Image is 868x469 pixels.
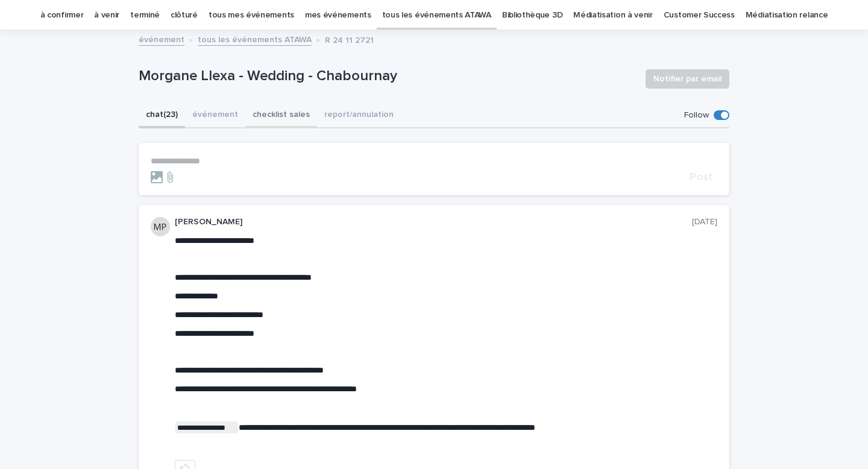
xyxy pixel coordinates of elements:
[317,103,401,128] button: report/annulation
[746,1,828,30] a: Médiatisation relance
[185,103,245,128] button: événement
[139,32,184,46] a: événement
[198,32,312,46] a: tous les événements ATAWA
[245,103,317,128] button: checklist sales
[305,1,371,30] a: mes événements
[573,1,653,30] a: Médiatisation à venir
[130,1,160,30] a: terminé
[382,1,491,30] a: tous les événements ATAWA
[139,103,185,128] button: chat (23)
[646,69,729,89] button: Notifier par email
[502,1,562,30] a: Bibliothèque 3D
[94,1,119,30] a: à venir
[171,1,198,30] a: clôturé
[690,172,712,183] span: Post
[209,1,294,30] a: tous mes événements
[664,1,735,30] a: Customer Success
[653,73,722,85] span: Notifier par email
[325,33,374,46] p: R 24 11 2721
[175,217,692,227] p: [PERSON_NAME]
[685,172,717,183] button: Post
[692,217,717,227] p: [DATE]
[40,1,84,30] a: à confirmer
[139,68,636,85] p: Morgane Llexa - Wedding - Chabournay
[684,110,709,121] p: Follow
